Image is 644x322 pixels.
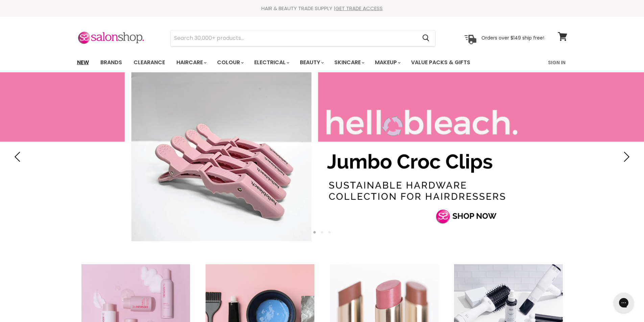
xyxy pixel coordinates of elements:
[212,55,248,70] a: Colour
[328,231,331,233] li: Page dot 3
[249,55,293,70] a: Electrical
[329,55,368,70] a: Skincare
[170,30,435,46] form: Product
[171,30,417,46] input: Search
[295,55,328,70] a: Beauty
[544,55,570,70] a: Sign In
[69,5,576,12] div: HAIR & BEAUTY TRADE SUPPLY |
[72,53,510,72] ul: Main menu
[128,55,170,70] a: Clearance
[406,55,475,70] a: Value Packs & Gifts
[417,30,435,46] button: Search
[69,53,576,72] nav: Main
[481,35,544,41] p: Orders over $149 ship free!
[321,231,323,233] li: Page dot 2
[370,55,405,70] a: Makeup
[12,150,25,164] button: Previous
[95,55,127,70] a: Brands
[171,55,211,70] a: Haircare
[72,55,94,70] a: New
[610,290,637,315] iframe: Gorgias live chat messenger
[335,5,383,12] a: GET TRADE ACCESS
[619,150,632,164] button: Next
[313,231,316,233] li: Page dot 1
